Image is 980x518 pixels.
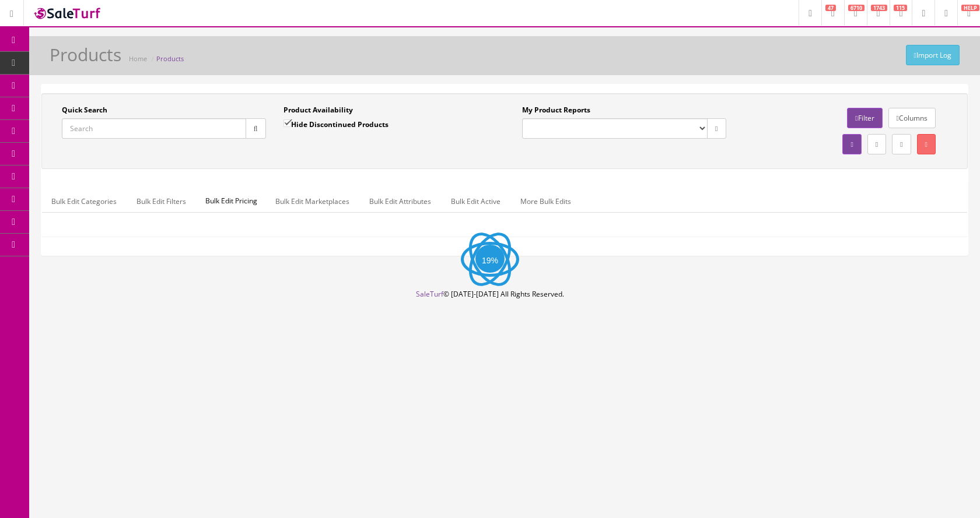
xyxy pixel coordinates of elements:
[894,5,907,11] span: 115
[42,190,126,213] a: Bulk Edit Categories
[961,5,979,11] span: HELP
[825,5,836,11] span: 47
[283,105,353,115] label: Product Availability
[888,108,936,128] a: Columns
[197,190,266,212] span: Bulk Edit Pricing
[522,105,590,115] label: My Product Reports
[156,54,184,63] a: Products
[266,190,359,213] a: Bulk Edit Marketplaces
[129,54,147,63] a: Home
[871,5,887,11] span: 1743
[511,190,580,213] a: More Bulk Edits
[906,45,960,65] a: Import Log
[33,5,103,21] img: SaleTurf
[62,118,246,139] input: Search
[50,45,121,64] h1: Products
[416,289,443,299] a: SaleTurf
[283,119,291,127] input: Hide Discontinued Products
[127,190,195,213] a: Bulk Edit Filters
[442,190,510,213] a: Bulk Edit Active
[62,105,107,115] label: Quick Search
[847,108,882,128] a: Filter
[360,190,440,213] a: Bulk Edit Attributes
[848,5,864,11] span: 6710
[283,118,388,130] label: Hide Discontinued Products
